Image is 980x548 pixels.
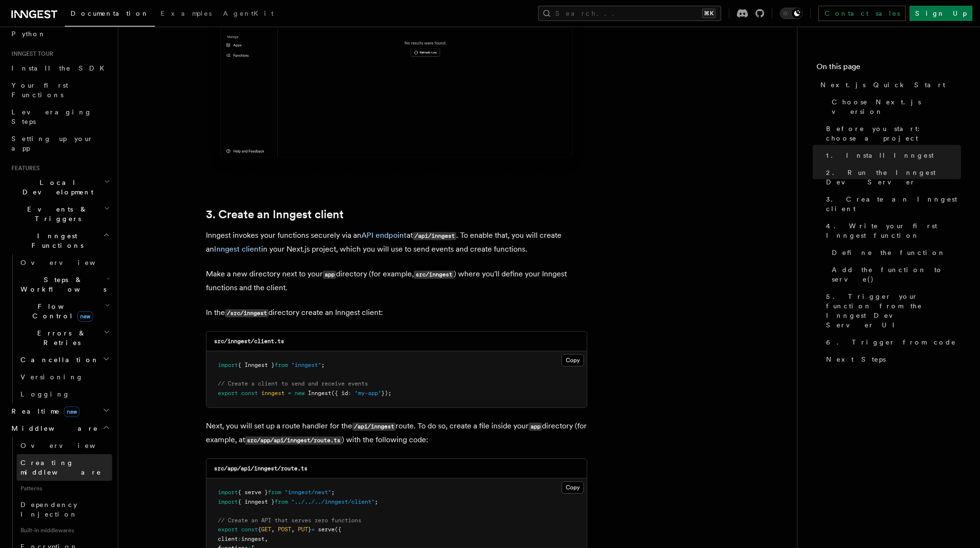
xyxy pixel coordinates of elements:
code: app [529,423,542,431]
span: Add the function to serve() [832,265,961,284]
button: Local Development [8,174,112,201]
button: Cancellation [17,351,112,368]
span: 4. Write your first Inngest function [826,221,961,240]
a: Versioning [17,368,112,386]
span: export [218,390,238,396]
a: Creating middleware [17,454,112,481]
a: Logging [17,386,112,403]
span: // Create an API that serves zero functions [218,517,361,524]
button: Realtimenew [8,403,112,420]
span: 1. Install Inngest [826,151,934,160]
span: const [241,526,258,533]
span: Logging [20,390,70,398]
span: 5. Trigger your function from the Inngest Dev Server UI [826,292,961,330]
span: Errors & Retries [17,328,103,347]
span: }); [381,390,391,396]
span: import [218,498,238,505]
span: PUT [298,526,308,533]
span: from [268,489,281,496]
code: src/inngest [414,271,454,279]
a: 3. Create an Inngest client [206,208,344,221]
span: Install the SDK [11,64,110,72]
div: Inngest Functions [8,254,112,403]
span: Creating middleware [20,459,102,476]
p: Next, you will set up a route handler for the route. To do so, create a file inside your director... [206,419,587,447]
a: Before you start: choose a project [822,120,961,147]
code: /api/inngest [413,232,456,240]
span: inngest [241,536,265,542]
span: "../../../inngest/client" [291,498,375,505]
span: AgentKit [223,10,274,17]
a: Examples [155,3,217,26]
button: Events & Triggers [8,201,112,227]
code: src/inngest/client.ts [214,338,284,345]
span: client [218,536,238,542]
span: Flow Control [17,302,105,321]
a: 1. Install Inngest [822,147,961,164]
button: Middleware [8,420,112,437]
a: Next.js Quick Start [817,76,961,93]
span: Middleware [8,424,98,433]
code: /src/inngest [225,309,268,317]
a: 4. Write your first Inngest function [822,217,961,244]
span: "inngest" [291,362,321,368]
span: ({ id [331,390,348,396]
span: Examples [161,10,212,17]
button: Toggle dark mode [780,8,803,19]
span: Documentation [71,10,149,17]
span: { inngest } [238,498,275,505]
span: { Inngest } [238,362,275,368]
a: Install the SDK [8,60,112,77]
span: 2. Run the Inngest Dev Server [826,168,961,187]
span: const [241,390,258,396]
a: Documentation [65,3,155,27]
a: Setting up your app [8,130,112,157]
a: Overview [17,437,112,454]
code: /api/inngest [352,423,396,431]
h4: On this page [817,61,961,76]
a: Sign Up [909,6,972,21]
a: API endpoint [361,231,407,240]
span: Setting up your app [11,135,93,152]
span: // Create a client to send and receive events [218,380,368,387]
button: Copy [561,354,584,366]
a: Inngest client [214,244,261,254]
a: 5. Trigger your function from the Inngest Dev Server UI [822,288,961,334]
a: 6. Trigger from code [822,334,961,351]
kbd: ⌘K [702,9,715,18]
span: 6. Trigger from code [826,337,956,347]
code: src/app/api/inngest/route.ts [214,465,307,472]
span: Features [8,164,40,172]
span: Steps & Workflows [17,275,106,294]
span: ; [375,498,378,505]
span: , [291,526,295,533]
span: Inngest Functions [8,231,103,250]
span: Dependency Injection [20,501,78,518]
span: 3. Create an Inngest client [826,194,961,213]
span: Inngest [308,390,331,396]
span: Overview [20,442,119,449]
a: Choose Next.js version [828,93,961,120]
button: Search...⌘K [538,6,721,21]
code: src/app/api/inngest/route.ts [245,436,342,445]
a: Contact sales [818,6,906,21]
a: Leveraging Steps [8,103,112,130]
span: Local Development [8,178,104,197]
span: Versioning [20,373,83,381]
span: ; [331,489,335,496]
span: : [238,536,241,542]
span: Cancellation [17,355,99,365]
a: Define the function [828,244,961,261]
span: Built-in middlewares [17,523,112,538]
a: Overview [17,254,112,271]
span: inngest [261,390,285,396]
span: "my-app" [355,390,381,396]
span: Inngest tour [8,50,53,58]
span: Events & Triggers [8,204,104,223]
span: Patterns [17,481,112,496]
code: app [323,271,336,279]
span: Next.js Quick Start [820,80,945,90]
button: Copy [561,481,584,494]
span: from [275,362,288,368]
span: import [218,489,238,496]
